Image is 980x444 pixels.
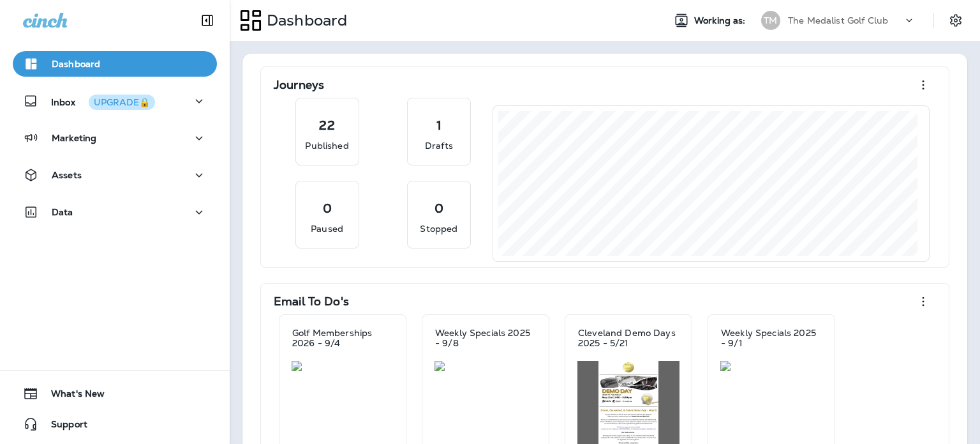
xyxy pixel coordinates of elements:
img: a4f08e61-0437-44c5-9784-af70ea8605bc.jpg [720,361,822,371]
p: Drafts [425,139,453,152]
p: Dashboard [262,11,347,30]
button: Collapse Sidebar [189,8,225,33]
p: Paused [311,222,343,235]
span: Support [38,419,87,434]
span: What's New [38,388,105,404]
p: Journeys [274,79,324,91]
button: InboxUPGRADE🔒 [13,88,217,114]
img: 5c642b0e-0a25-474d-8523-e42a7b1d7459.jpg [434,361,537,371]
button: Assets [13,162,217,188]
p: 0 [434,202,443,215]
img: 47ee24df-46c8-472e-9ee3-426038000138.jpg [292,361,394,371]
p: 22 [319,119,334,132]
p: The Medalist Golf Club [788,15,888,26]
button: Support [13,411,217,437]
div: TM [761,11,780,30]
p: Published [305,139,348,152]
div: UPGRADE🔒 [94,98,150,107]
p: Golf Memberships 2026 - 9/4 [292,328,393,348]
p: 0 [323,202,332,215]
button: What's New [13,381,217,406]
p: Weekly Specials 2025 - 9/1 [721,328,822,348]
button: Data [13,199,217,225]
p: Dashboard [52,59,100,69]
p: Email To Do's [274,295,349,308]
p: Weekly Specials 2025 - 9/8 [435,328,536,348]
p: 1 [436,119,442,132]
p: Stopped [420,222,457,235]
p: Inbox [51,95,155,108]
button: Marketing [13,125,217,151]
p: Marketing [52,133,96,143]
p: Data [52,207,73,217]
p: Cleveland Demo Days 2025 - 5/21 [578,328,679,348]
button: Dashboard [13,51,217,77]
button: UPGRADE🔒 [89,95,155,110]
button: Settings [944,9,967,32]
span: Working as: [694,15,748,26]
p: Assets [52,170,82,180]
